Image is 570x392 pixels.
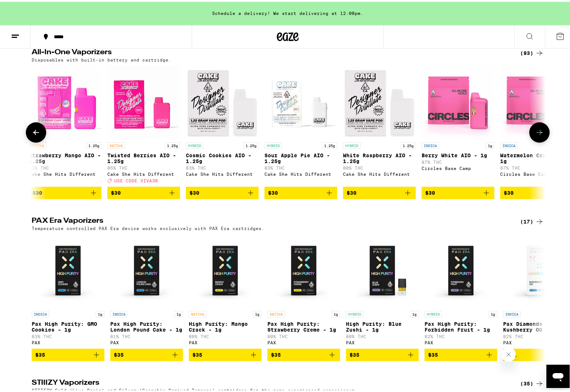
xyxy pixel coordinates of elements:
[346,233,419,347] a: Open page for High Purity: Blue Zushi - 1g from PAX
[264,164,337,169] p: 83% THC
[422,140,439,147] p: INDICA
[264,170,337,175] div: Cake She Hits Different
[271,350,281,356] span: $35
[264,64,337,137] img: Cake She Hits Different - Sour Apple Pie AIO - 1.25g
[29,151,101,162] p: Strawberry Mango AIO - 1.25g
[346,338,419,343] div: PAX
[346,319,419,331] p: High Purity: Blue Zushi - 1g
[189,347,262,359] button: Add to bag
[343,164,416,169] p: 80% THC
[29,140,46,147] p: SATIVA
[165,140,180,147] p: 1.25g
[186,151,259,162] p: Cosmic Cookies AIO - 1.25g
[107,185,180,197] button: Add to bag
[343,170,416,175] div: Cake She Hits Different
[189,309,206,316] p: SATIVA
[489,309,497,316] p: 1g
[35,350,45,356] span: $35
[114,177,158,181] span: USE CODE VIVA30
[107,164,180,169] p: 85% THC
[107,64,180,137] img: Cake She Hits Different - Twisted Berries AIO - 1.25g
[350,350,359,356] span: $35
[32,386,358,391] p: STIIIZY Gold (Live Resin) and Silver (Cannabis Derived Terpene) cartridges for the more experienc...
[422,151,494,157] p: Berry White AIO - 1g
[29,185,101,197] button: Add to bag
[189,233,262,305] img: PAX - High Purity: Mango Crack - 1g
[331,309,340,316] p: 1g
[32,377,508,386] h2: STIIIZY Vaporizers
[253,309,262,316] p: 1g
[186,185,259,197] button: Add to bag
[29,164,101,169] p: 83% THC
[189,332,262,337] p: 80% THC
[32,233,104,305] img: PAX - Pax High Purity: GMO Cookies - 1g
[424,347,497,359] button: Add to bag
[110,233,183,347] a: Open page for Pax High Purity: London Pound Cake - 1g from PAX
[243,140,259,147] p: 1.25g
[32,347,104,359] button: Add to bag
[504,188,514,194] span: $30
[32,309,49,316] p: INDICA
[186,164,259,169] p: 83% THC
[501,345,516,360] iframe: Close message
[346,332,419,337] p: 80% THC
[267,319,340,331] p: Pax High Purity: Strawberry Creme - 1g
[343,151,416,162] p: White Raspberry AIO - 1.25g
[267,332,340,337] p: 80% THC
[192,350,202,356] span: $35
[428,350,438,356] span: $35
[500,140,518,147] p: INDICA
[32,56,171,60] p: Disposables with built-in battery and cartridge.
[32,338,104,343] div: PAX
[189,319,262,331] p: High Purity: Mango Crack - 1g
[520,377,544,386] a: (35)
[346,347,419,359] button: Add to bag
[503,309,521,316] p: INDICA
[189,338,262,343] div: PAX
[186,140,203,147] p: HYBRID
[110,233,183,305] img: PAX - Pax High Purity: London Pound Cake - 1g
[267,309,285,316] p: SATIVA
[110,319,183,331] p: Pax High Purity: London Pound Cake - 1g
[190,188,199,194] span: $30
[32,319,104,331] p: Pax High Purity: GMO Cookies - 1g
[32,332,104,337] p: 83% THC
[96,309,104,316] p: 1g
[343,140,360,147] p: HYBRID
[264,64,337,185] a: Open page for Sour Apple Pie AIO - 1.25g from Cake She Hits Different
[32,188,42,194] span: $30
[267,338,340,343] div: PAX
[110,332,183,337] p: 81% THC
[32,47,508,56] h2: All-In-One Vaporizers
[347,188,356,194] span: $30
[107,151,180,162] p: Twisted Berries AIO - 1.25g
[422,64,494,185] a: Open page for Berry White AIO - 1g from Circles Base Camp
[343,64,416,185] a: Open page for White Raspberry AIO - 1.25g from Cake She Hits Different
[110,309,128,316] p: INDICA
[343,185,416,197] button: Add to bag
[107,64,180,185] a: Open page for Twisted Berries AIO - 1.25g from Cake She Hits Different
[264,151,337,162] p: Sour Apple Pie AIO - 1.25g
[32,215,508,224] h2: PAX Era Vaporizers
[186,170,259,175] div: Cake She Hits Different
[424,332,497,337] p: 82% THC
[422,185,494,197] button: Add to bag
[4,5,52,11] span: Hi. Need any help?
[422,158,494,163] p: 87% THC
[86,140,101,147] p: 1.25g
[110,347,183,359] button: Add to bag
[110,338,183,343] div: PAX
[546,363,570,386] iframe: Button to launch messaging window
[400,140,416,147] p: 1.25g
[520,47,544,56] a: (93)
[29,64,101,137] img: Cake She Hits Different - Strawberry Mango AIO - 1.25g
[346,309,363,316] p: HYBRID
[424,338,497,343] div: PAX
[189,233,262,347] a: Open page for High Purity: Mango Crack - 1g from PAX
[264,140,282,147] p: HYBRID
[424,319,497,331] p: Pax High Purity: Forbidden Fruit - 1g
[520,215,544,224] a: (17)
